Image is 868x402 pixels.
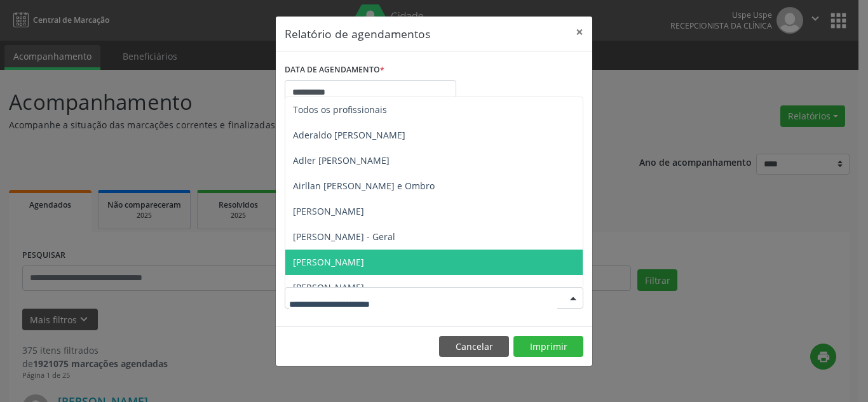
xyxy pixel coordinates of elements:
[513,336,583,358] button: Imprimir
[293,256,364,268] span: [PERSON_NAME]
[285,25,430,42] h5: Relatório de agendamentos
[293,231,395,243] span: [PERSON_NAME] - Geral
[293,281,364,293] span: [PERSON_NAME]
[293,205,364,217] span: [PERSON_NAME]
[285,60,384,80] label: DATA DE AGENDAMENTO
[293,104,387,116] span: Todos os profissionais
[293,180,435,192] span: Airllan [PERSON_NAME] e Ombro
[293,129,405,141] span: Aderaldo [PERSON_NAME]
[293,154,390,166] span: Adler [PERSON_NAME]
[439,336,509,358] button: Cancelar
[567,17,592,48] button: Close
